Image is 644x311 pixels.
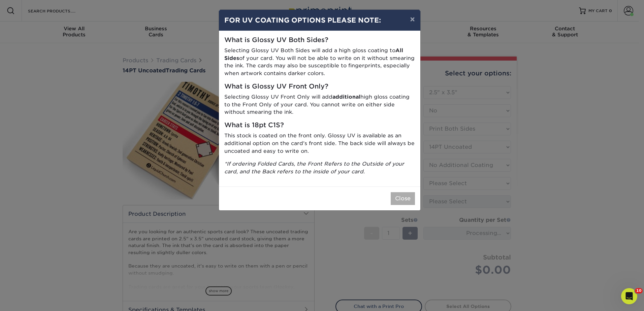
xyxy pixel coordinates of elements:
h5: What is Glossy UV Both Sides? [224,36,415,44]
strong: additional [332,94,360,100]
p: This stock is coated on the front only. Glossy UV is available as an additional option on the car... [224,132,415,155]
h5: What is 18pt C1S? [224,122,415,129]
strong: All Sides [224,47,403,61]
h5: What is Glossy UV Front Only? [224,83,415,91]
h4: FOR UV COATING OPTIONS PLEASE NOTE: [224,15,415,25]
i: *If ordering Folded Cards, the Front Refers to the Outside of your card, and the Back refers to t... [224,161,404,175]
button: × [405,10,420,29]
span: 10 [635,288,643,293]
p: Selecting Glossy UV Front Only will add high gloss coating to the Front Only of your card. You ca... [224,93,415,116]
iframe: Intercom live chat [621,288,637,304]
p: Selecting Glossy UV Both Sides will add a high gloss coating to of your card. You will not be abl... [224,47,415,77]
button: Close [391,192,415,205]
